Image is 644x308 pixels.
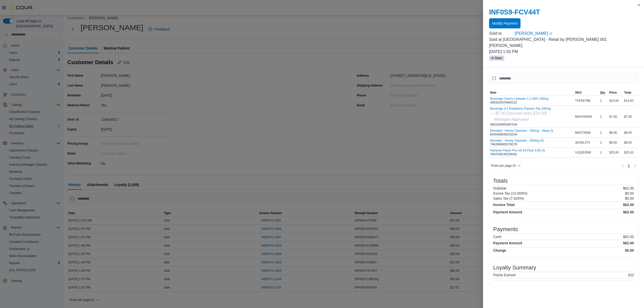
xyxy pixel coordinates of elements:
[623,149,638,156] div: $25.00
[490,110,551,116] div: — $7.00 Discount (was $14.00)
[625,248,634,252] h4: $0.00
[625,191,634,195] p: $0.00
[608,140,623,146] div: $8.00
[620,162,638,170] nav: Pagination for table: MemoryTable from EuiInMemoryTable
[632,163,638,169] button: Next page
[628,163,630,168] span: 1
[489,163,523,169] button: Rows per page:10
[626,162,632,170] ul: Pagination for table: MemoryTable from EuiInMemoryTable
[575,91,581,95] span: SKU
[489,37,638,49] p: Sold at [GEOGRAPHIC_DATA] - Retail by [PERSON_NAME] 001 [PERSON_NAME]
[599,149,609,156] div: 1
[623,186,634,190] p: $62.00
[575,99,591,103] span: TVFEETB8
[623,114,638,120] div: $7.00
[494,117,529,122] i: Manager Approved
[608,149,623,156] div: $25.00
[626,162,632,170] button: Page 1 of 1
[575,115,592,119] span: NKHYAEWA
[490,129,553,136] div: 8435458046253244
[599,90,609,96] button: Qty
[490,97,548,105] div: 4083224076840122
[493,273,515,277] h6: Points Earned
[489,56,504,61] span: In Store
[599,114,609,120] div: 1
[623,90,638,96] button: Total
[608,114,623,120] div: $7.00
[492,21,517,26] span: Modify Payment
[599,98,609,104] div: 1
[575,150,591,155] span: VJQ30JNW
[549,32,552,35] svg: External link
[608,90,623,96] button: Price
[491,164,516,168] span: Rows per page : 10
[623,203,634,207] h4: $62.00
[623,235,634,239] p: $62.00
[623,140,638,146] div: $8.00
[620,163,626,169] button: Previous page
[623,130,638,136] div: $8.00
[623,98,638,104] div: $14.00
[490,129,553,132] button: Elevated - Honey Capsules - 500mg - Sleep (I)
[493,178,508,184] h3: Totals
[493,196,524,200] h6: Sales Tax (7.625%)
[493,186,506,190] h6: Subtotal
[489,30,514,37] div: Sold to
[489,90,574,96] button: Item
[493,235,502,239] h6: Cash
[628,273,634,277] p: 620
[574,90,599,96] button: SKU
[636,2,642,8] button: Close this dialog
[490,107,551,127] div: 9861639663087544
[489,49,638,55] p: [DATE] 1:50 PM
[515,30,638,37] a: [PERSON_NAME]External link
[493,191,527,195] h6: Excise Tax (12.000%)
[491,56,502,60] span: In Store
[489,18,521,28] button: Modify Payment
[489,8,638,16] h2: INF0S9-FCV44T
[490,149,545,156] div: 7844768149226091
[493,226,518,232] h3: Payments
[624,91,631,95] span: Total
[623,210,634,214] h4: $62.00
[608,98,623,104] div: $14.00
[490,97,548,100] button: Beverage Cherry Limeade 1:1 CBG 100mg
[609,91,617,95] span: Price
[493,265,536,271] h3: Loyalty Summary
[599,140,609,146] div: 1
[600,91,605,95] span: Qty
[490,149,545,152] button: Rainbow Flame Pre-roll 10 Pack 3.5G (I)
[599,130,609,136] div: 1
[490,139,544,142] button: Elevated - Honey Capsules - 500mg (S)
[490,91,496,95] span: Item
[608,130,623,136] div: $8.00
[493,210,522,214] h4: Payment Amount
[490,139,544,146] div: 7462896805278278
[625,196,634,200] p: $0.00
[493,203,515,207] h4: Invoice Total
[493,241,522,245] h4: Payment Amount
[490,107,551,110] button: Beverage 3:1 Raspberry Passion Tea 100mg
[489,73,638,83] input: This is a search bar. As you type, the results lower in the page will automatically filter.
[575,141,590,145] span: 3GV8L3TX
[493,248,506,252] h4: Change
[623,241,634,245] h4: $62.00
[575,131,591,135] span: MD4734D8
